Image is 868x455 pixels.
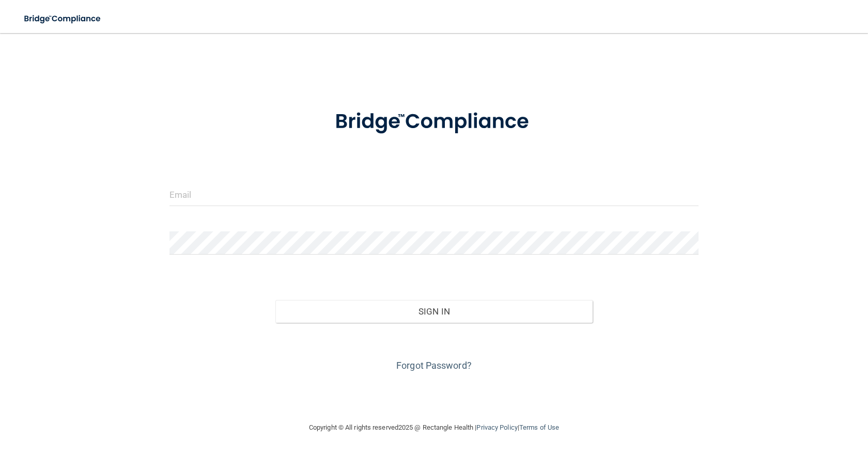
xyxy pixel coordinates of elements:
[275,300,593,323] button: Sign In
[396,360,472,371] a: Forgot Password?
[519,423,559,431] a: Terms of Use
[314,95,554,149] img: bridge_compliance_login_screen.278c3ca4.svg
[476,423,517,431] a: Privacy Policy
[16,8,111,29] img: bridge_compliance_login_screen.278c3ca4.svg
[169,183,699,206] input: Email
[245,411,623,444] div: Copyright © All rights reserved 2025 @ Rectangle Health | |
